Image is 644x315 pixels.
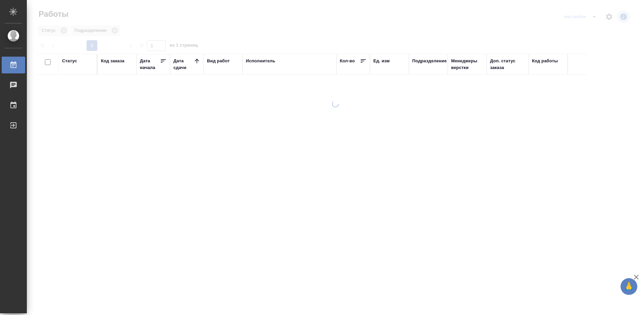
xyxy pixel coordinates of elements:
[532,58,558,64] div: Код работы
[340,58,355,64] div: Кол-во
[373,58,390,64] div: Ед. изм
[101,58,124,64] div: Код заказа
[62,58,77,64] div: Статус
[173,58,194,71] div: Дата сдачи
[451,58,483,71] div: Менеджеры верстки
[140,58,160,71] div: Дата начала
[490,58,525,71] div: Доп. статус заказа
[207,58,230,64] div: Вид работ
[623,279,635,294] span: 🙏
[412,58,447,64] div: Подразделение
[621,278,637,295] button: 🙏
[246,58,275,64] div: Исполнитель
